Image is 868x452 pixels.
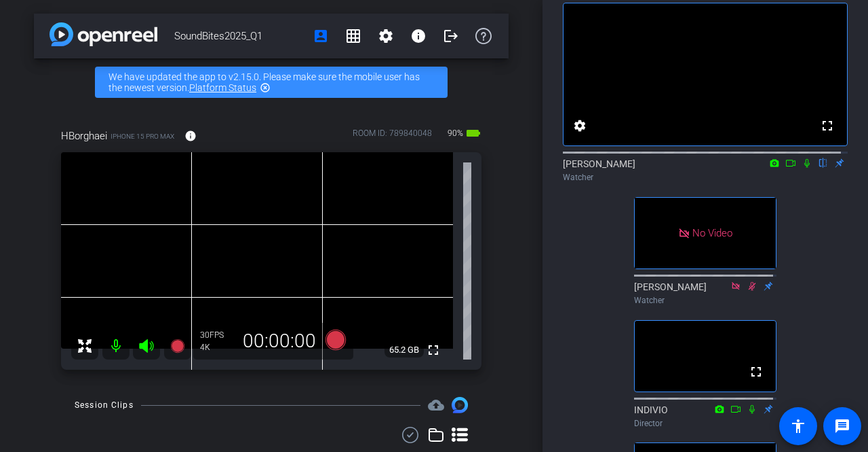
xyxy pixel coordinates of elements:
span: No Video [692,227,732,239]
mat-icon: grid_on [345,28,361,44]
mat-icon: accessibility [790,418,806,434]
mat-icon: highlight_off [260,82,271,93]
mat-icon: logout [443,28,459,44]
div: 30 [200,330,234,341]
div: Watcher [634,294,776,307]
div: 00:00:00 [234,330,325,353]
mat-icon: settings [378,28,394,44]
span: 90% [446,122,465,144]
span: SoundBites2025_Q1 [174,22,304,50]
mat-icon: battery_std [465,125,481,141]
mat-icon: fullscreen [748,364,764,380]
div: Session Clips [75,398,134,412]
span: Destinations for your clips [428,397,444,413]
span: HBorghaei [61,128,107,143]
mat-icon: fullscreen [819,118,835,134]
mat-icon: flip [815,156,831,169]
mat-icon: settings [572,118,588,134]
div: Watcher [563,171,848,184]
div: [PERSON_NAME] [563,157,848,184]
span: FPS [210,330,224,340]
img: Session clips [452,397,468,413]
div: We have updated the app to v2.15.0. Please make sure the mobile user has the newest version. [95,67,448,98]
mat-icon: info [184,130,197,142]
a: Platform Status [189,82,256,93]
div: 4K [200,342,234,353]
div: INDIVIO [634,403,776,430]
div: Director [634,417,776,430]
span: iPhone 15 Pro Max [111,131,174,141]
mat-icon: message [834,418,850,434]
img: app-logo [50,22,157,46]
mat-icon: fullscreen [425,342,441,358]
div: [PERSON_NAME] [634,280,776,307]
span: 65.2 GB [384,342,424,358]
mat-icon: account_box [313,28,329,44]
div: ROOM ID: 789840048 [353,127,432,147]
mat-icon: info [410,28,427,44]
mat-icon: cloud_upload [428,397,444,413]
